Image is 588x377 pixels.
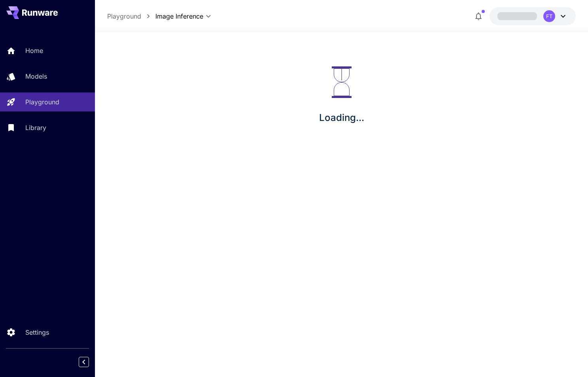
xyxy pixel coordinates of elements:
[107,11,141,21] a: Playground
[490,7,576,25] button: FT
[85,355,95,369] div: Collapse sidebar
[25,72,47,81] p: Models
[155,11,203,21] span: Image Inference
[543,10,555,22] div: FT
[25,46,43,55] p: Home
[25,328,49,337] p: Settings
[319,111,364,125] p: Loading...
[25,97,59,107] p: Playground
[79,357,89,367] button: Collapse sidebar
[25,123,46,132] p: Library
[107,11,155,21] nav: breadcrumb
